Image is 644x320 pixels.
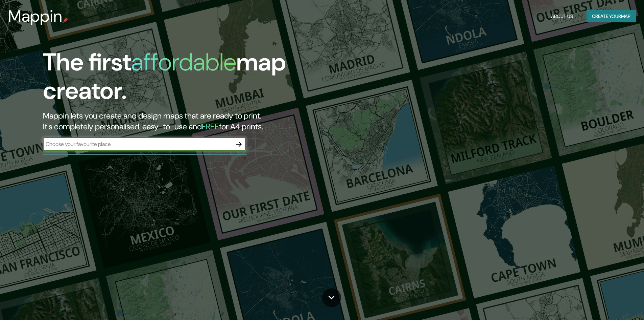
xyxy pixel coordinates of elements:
h5: FREE [202,121,219,132]
button: Create yourmap [587,10,636,23]
h2: Mappin lets you create and design maps that are ready to print. It's completely personalised, eas... [43,110,365,132]
h3: Mappin [8,7,63,26]
h1: affordable [131,46,236,78]
button: About Us [548,10,576,23]
h1: The first map creator. [43,48,365,110]
img: mappin-pin [63,18,68,23]
input: Choose your favourite place [43,140,232,148]
iframe: Help widget launcher [584,294,637,313]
